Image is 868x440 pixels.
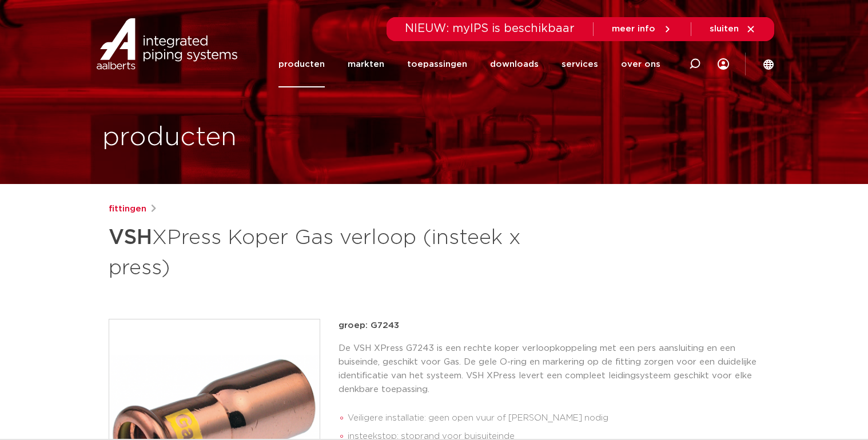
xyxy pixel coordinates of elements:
a: fittingen [109,202,146,216]
a: sluiten [710,24,756,34]
a: services [562,41,598,87]
a: over ons [621,41,660,87]
nav: Menu [278,41,660,87]
strong: VSH [109,227,152,248]
h1: producten [102,119,237,156]
h1: XPress Koper Gas verloop (insteek x press) [109,221,538,282]
span: meer info [612,25,655,33]
a: toepassingen [407,41,467,87]
a: meer info [612,24,672,34]
li: Veiligere installatie: geen open vuur of [PERSON_NAME] nodig [348,409,759,427]
a: producten [278,41,325,87]
a: downloads [490,41,539,87]
p: De VSH XPress G7243 is een rechte koper verloopkoppeling met een pers aansluiting en een buiseind... [339,342,759,397]
a: markten [348,41,384,87]
p: groep: G7243 [339,319,759,333]
span: sluiten [710,25,739,33]
span: NIEUW: myIPS is beschikbaar [405,23,575,34]
div: my IPS [718,41,729,87]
